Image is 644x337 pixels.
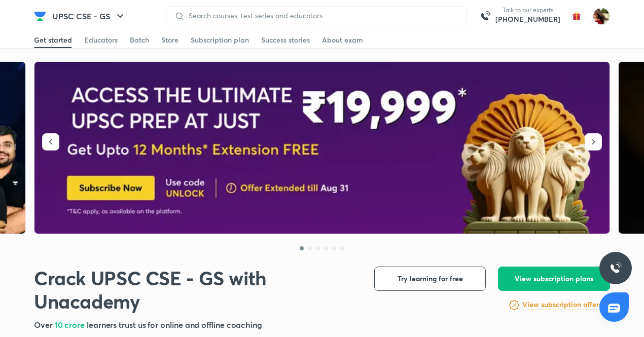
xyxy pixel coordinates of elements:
[34,319,55,330] span: Over
[495,6,560,14] p: Talk to our experts
[515,274,593,284] span: View subscription plans
[398,274,463,284] span: Try learning for free
[34,32,72,48] a: Get started
[261,32,310,48] a: Success stories
[568,8,585,24] img: avatar
[191,32,249,48] a: Subscription plan
[261,35,310,45] div: Success stories
[322,35,363,45] div: About exam
[522,299,602,311] a: View subscription offers
[130,32,149,48] a: Batch
[322,32,363,48] a: About exam
[161,32,178,48] a: Store
[84,32,118,48] a: Educators
[34,267,358,313] h1: Crack UPSC CSE - GS with Unacademy
[522,299,602,310] h6: View subscription offers
[46,6,132,26] button: UPSC CSE - GS
[130,35,149,45] div: Batch
[495,14,560,24] a: [PHONE_NUMBER]
[84,35,118,45] div: Educators
[610,262,622,274] img: ttu
[34,35,72,45] div: Get started
[475,6,495,26] img: call-us
[191,35,249,45] div: Subscription plan
[87,319,262,330] span: learners trust us for online and offline coaching
[374,267,486,291] button: Try learning for free
[498,267,610,291] button: View subscription plans
[185,12,458,20] input: Search courses, test series and educators
[55,319,87,330] span: 10 crore
[34,10,46,22] img: Company Logo
[593,8,610,25] img: Shivii Singh
[161,35,178,45] div: Store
